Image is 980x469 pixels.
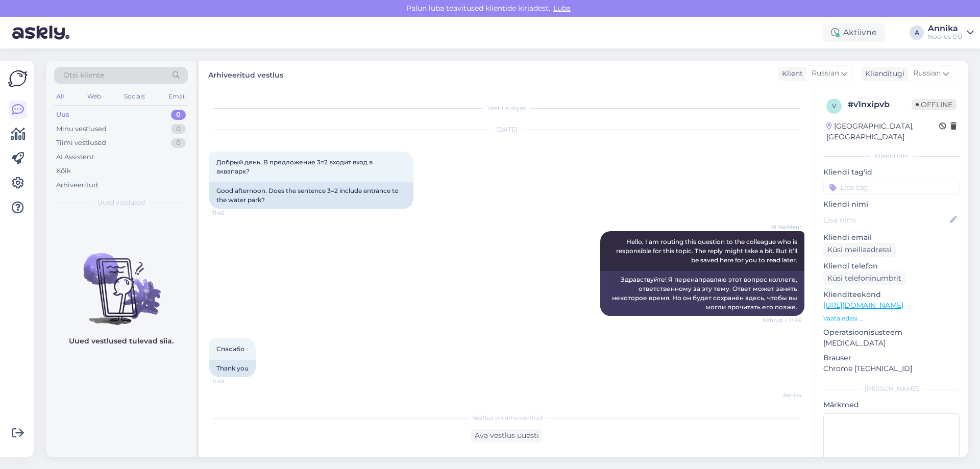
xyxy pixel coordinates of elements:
span: Offline [912,99,957,110]
div: Küsi meiliaadressi [823,243,896,257]
p: Klienditeekond [823,289,960,300]
p: Chrome [TECHNICAL_ID] [823,363,960,374]
span: Добрый день. В предложение 3=2 входит вход в аквапарк? [216,158,374,175]
div: AI Assistent [56,152,94,162]
img: No chats [46,235,196,327]
div: Vestlus algas [209,104,804,113]
span: 11:46 [212,209,251,217]
div: Minu vestlused [56,124,107,134]
span: Russian [913,68,941,79]
div: Klient [778,68,803,79]
div: A [910,26,924,40]
p: [MEDICAL_DATA] [823,338,960,349]
p: Operatsioonisüsteem [823,327,960,338]
div: 0 [171,110,186,120]
div: Email [166,90,188,103]
input: Lisa tag [823,180,960,195]
span: Vestlus on arhiveeritud [472,413,542,423]
span: Annika [763,391,801,399]
div: Socials [122,90,147,103]
div: [DATE] [209,125,804,134]
p: Kliendi nimi [823,199,960,210]
label: Arhiveeritud vestlus [208,67,283,81]
div: Annika [928,24,963,33]
div: 0 [171,138,186,148]
p: Märkmed [823,400,960,410]
div: Kliendi info [823,152,960,161]
div: [GEOGRAPHIC_DATA], [GEOGRAPHIC_DATA] [826,121,939,142]
span: Спасибо [216,345,244,353]
div: Küsi telefoninumbrit [823,271,905,285]
div: Tiimi vestlused [56,138,106,148]
input: Lisa nimi [824,214,948,226]
p: Vaata edasi ... [823,314,960,323]
div: Aktiivne [823,23,885,42]
div: Good afternoon. Does the sentence 3=2 include entrance to the water park? [209,182,413,209]
p: Kliendi tag'id [823,167,960,178]
div: Klienditugi [861,68,904,79]
span: AI Assistent [763,223,801,231]
span: Otsi kliente [63,70,104,81]
span: Uued vestlused [97,198,145,207]
div: Arhiveeritud [56,180,98,190]
div: Uus [56,110,69,120]
span: Russian [812,68,839,79]
a: [URL][DOMAIN_NAME] [823,301,903,310]
div: Kõik [56,166,71,176]
div: Ava vestlus uuesti [471,429,543,442]
p: Kliendi telefon [823,261,960,271]
span: Nähtud ✓ 11:46 [763,316,801,324]
div: Thank you [209,360,256,377]
p: Kliendi email [823,232,960,243]
div: # v1nxipvb [848,98,912,111]
span: Luba [550,4,574,13]
div: All [54,90,66,103]
div: 0 [171,124,186,134]
div: Здравствуйте! Я перенаправляю этот вопрос коллеге, ответственному за эту тему. Ответ может занять... [600,271,804,316]
span: Hello, I am routing this question to the colleague who is responsible for this topic. The reply m... [616,238,799,264]
span: 11:48 [212,378,251,385]
p: Brauser [823,353,960,363]
p: Uued vestlused tulevad siia. [69,336,174,347]
img: Askly Logo [8,69,28,88]
span: v [832,102,836,110]
a: AnnikaNoorus OÜ [928,24,974,41]
div: Noorus OÜ [928,33,963,41]
div: Web [85,90,103,103]
div: [PERSON_NAME] [823,384,960,393]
